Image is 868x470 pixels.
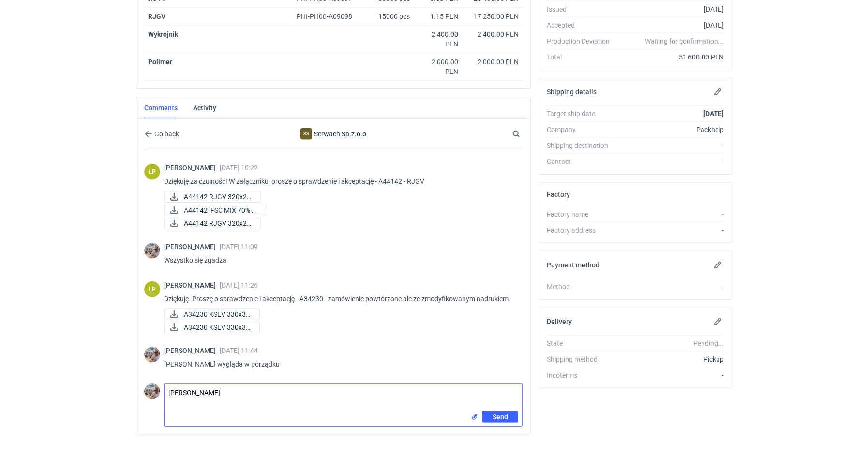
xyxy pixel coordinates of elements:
div: Company [547,125,617,134]
div: Factory name [547,209,617,219]
img: Michał Palasek [144,383,160,399]
img: Michał Palasek [144,243,160,259]
div: Packhelp [617,125,724,134]
div: Factory address [547,225,617,235]
figcaption: ŁP [144,281,160,297]
div: A44142 RJGV 320x220x105xE str zew.pdf [164,191,261,203]
div: 1.15 PLN [418,12,458,21]
div: Shipping destination [547,141,617,150]
div: 2 400.00 PLN [418,29,458,49]
div: - [617,225,724,235]
div: 2 000.00 PLN [418,57,458,76]
a: Comments [144,97,178,118]
p: Wszystko się zgadza [164,254,515,266]
div: A34230 KSEV 330x330x130xE str zew.pdf [164,322,260,333]
span: [DATE] 11:26 [220,281,258,289]
span: [DATE] 11:44 [220,347,258,354]
div: Total [547,52,617,62]
h2: Factory [547,191,570,198]
div: A44142 RJGV 320x220x105xE str wew.pdf [164,218,261,229]
span: A34230 KSEV 330x33... [184,322,252,333]
h2: Shipping details [547,88,597,96]
span: [PERSON_NAME] [164,164,220,172]
div: Łukasz Postawa [144,164,160,180]
div: - [617,141,724,150]
button: Edit shipping details [712,86,724,98]
button: Send [482,411,518,423]
a: Activity [193,97,216,118]
div: Incoterms [547,370,617,380]
img: Michał Palasek [144,347,160,363]
div: Serwach Sp.z.o.o [300,128,312,140]
strong: [DATE] [703,110,724,117]
a: A34230 KSEV 330x33... [164,308,260,320]
a: A34230 KSEV 330x33... [164,322,260,333]
button: Edit delivery details [712,316,724,327]
p: Dziękuję za czujność! W załączniku, proszę o sprawdzenie i akceptację - A44142 - RJGV [164,176,515,187]
em: Waiting for confirmation... [645,36,724,46]
figcaption: SS [300,128,312,140]
span: [PERSON_NAME] [164,281,220,289]
div: 17 250.00 PLN [466,12,519,21]
textarea: [PERSON_NAME] [165,384,522,411]
div: Łukasz Postawa [144,281,160,297]
div: A34230 KSEV 330x330x130xE str wew.pdf [164,308,260,320]
div: 2 000.00 PLN [466,57,519,67]
div: [DATE] [617,4,724,14]
span: [PERSON_NAME] [164,347,220,354]
div: Production Deviation [547,36,617,46]
em: Pending... [693,339,724,347]
span: [PERSON_NAME] [164,243,220,250]
a: RJGV [148,13,165,20]
span: [DATE] 10:22 [220,164,258,172]
input: Search [510,128,541,140]
div: 2 400.00 PLN [466,29,519,39]
div: 15000 pcs [365,8,414,26]
a: A44142 RJGV 320x22... [164,191,261,203]
div: A44142_FSC MIX 70% R397283742_RJGV_2025-10-02.pdf [164,205,261,216]
div: Issued [547,4,617,14]
div: PHI-PH00-A09098 [297,12,361,21]
a: A44142_FSC MIX 70% R... [164,205,266,216]
div: 51 600.00 PLN [617,52,724,62]
div: State [547,338,617,348]
figcaption: ŁP [144,164,160,180]
div: - [617,282,724,292]
div: Serwach Sp.z.o.o [254,128,413,140]
p: [PERSON_NAME] wygląda w porządku [164,358,515,370]
div: - [617,370,724,380]
a: A44142 RJGV 320x22... [164,218,261,229]
span: Send [493,413,508,420]
div: Contact [547,157,617,166]
button: Go back [144,128,180,140]
span: A44142_FSC MIX 70% R... [184,205,258,216]
span: A34230 KSEV 330x33... [184,309,252,320]
span: [DATE] 11:09 [220,243,258,250]
div: Pickup [617,354,724,364]
span: A44142 RJGV 320x22... [184,191,253,202]
span: Go back [152,131,179,137]
div: Shipping method [547,354,617,364]
strong: Polimer [148,58,172,66]
h2: Payment method [547,261,599,269]
div: - [617,209,724,219]
div: Target ship date [547,109,617,118]
p: Dziękuję. Proszę o sprawdzenie i akceptację - A34230 - zamówienie powtórzone ale ze zmodyfikowany... [164,293,515,305]
h2: Delivery [547,318,572,325]
div: Accepted [547,20,617,30]
div: [DATE] [617,20,724,30]
button: Edit payment method [712,259,724,271]
div: Method [547,282,617,292]
div: - [617,157,724,166]
strong: Wykrojnik [148,30,178,38]
span: A44142 RJGV 320x22... [184,218,253,229]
